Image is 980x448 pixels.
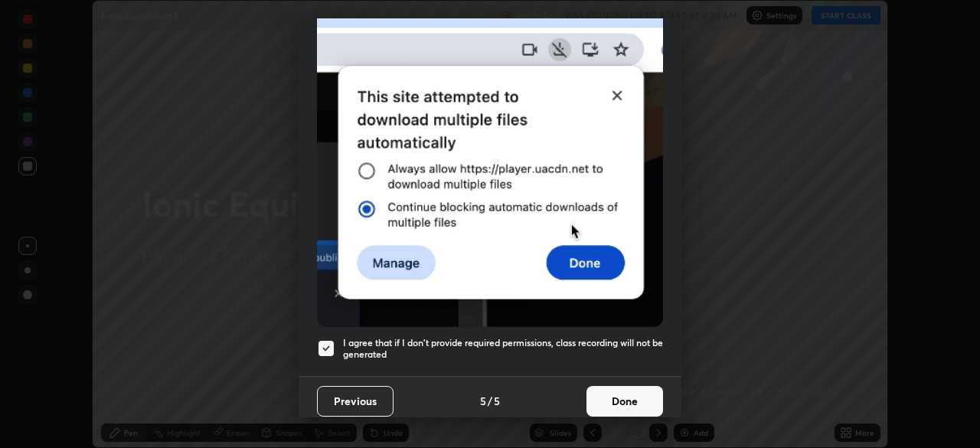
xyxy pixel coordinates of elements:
h4: 5 [494,393,500,409]
h5: I agree that if I don't provide required permissions, class recording will not be generated [343,337,663,361]
h4: / [488,393,492,409]
h4: 5 [480,393,486,409]
button: Done [586,386,663,417]
button: Previous [317,386,394,417]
